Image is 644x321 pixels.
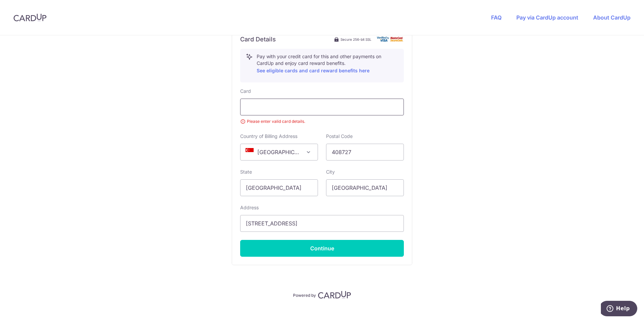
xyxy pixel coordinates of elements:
img: card secure [377,36,404,42]
label: Address [240,204,259,211]
label: City [326,169,335,175]
label: Postal Code [326,133,353,140]
label: Card [240,88,251,95]
h6: Card Details [240,35,276,43]
a: FAQ [491,14,502,21]
span: Singapore [240,144,318,160]
input: Example 123456 [326,144,404,160]
p: Pay with your credit card for this and other payments on CardUp and enjoy card reward benefits. [257,53,398,75]
button: Continue [240,240,404,257]
label: State [240,169,252,175]
span: Secure 256-bit SSL [341,37,372,42]
label: Country of Billing Address [240,133,297,140]
small: Please enter valid card details. [240,118,404,125]
a: About CardUp [593,14,631,21]
a: See eligible cards and card reward benefits here [257,68,369,73]
a: Pay via CardUp account [516,14,578,21]
iframe: Secure card payment input frame [246,103,398,111]
p: Powered by [293,291,316,298]
iframe: Opens a widget where you can find more information [601,301,637,318]
span: Singapore [240,144,318,160]
img: CardUp [13,13,46,22]
img: CardUp [318,291,351,299]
